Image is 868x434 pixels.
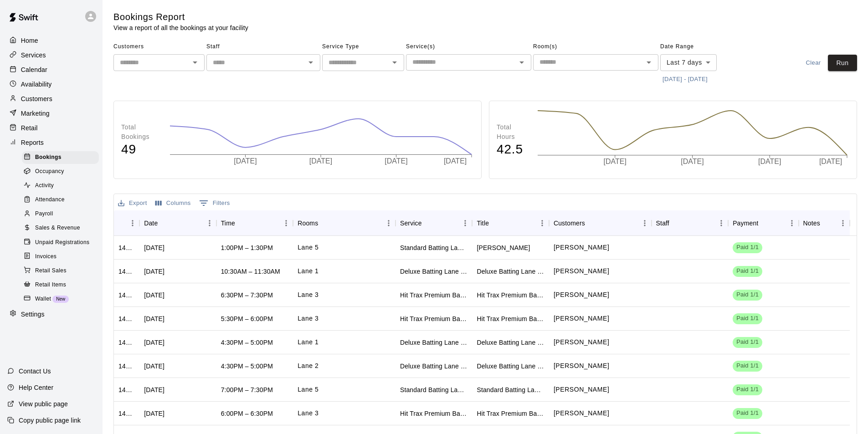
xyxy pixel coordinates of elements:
[395,210,473,236] div: Service
[642,56,655,69] button: Open
[144,314,164,323] div: Fri, Sep 12, 2025
[22,179,99,192] div: Activity
[21,80,52,89] p: Availability
[554,385,609,394] p: Cody Stone
[304,56,317,69] button: Open
[554,361,609,371] p: Dale Ladner
[400,409,468,418] div: Hit Trax Premium Batting/Pitching Lane (Baseball) (Sports Attack Hack Attack Jr. Pitching Machine)
[121,142,160,158] h4: 49
[7,77,95,91] div: Availability
[477,210,489,236] div: Title
[836,216,850,230] button: Menu
[309,157,332,165] tspan: [DATE]
[22,207,103,221] a: Payroll
[121,123,160,142] p: Total Bookings
[189,56,201,69] button: Open
[477,243,530,252] div: Stephen Zitterkopf
[221,385,273,394] div: 7:00PM – 7:30PM
[118,362,135,371] div: 1422404
[733,314,762,323] span: Paid 1/1
[660,54,717,71] div: Last 7 days
[554,337,609,347] p: Brad Palazzo
[35,281,66,290] span: Retail Items
[144,409,164,418] div: Thu, Sep 11, 2025
[221,314,273,323] div: 5:30PM – 6:00PM
[298,210,318,236] div: Rooms
[22,150,103,164] a: Bookings
[144,210,158,236] div: Date
[221,291,273,300] div: 6:30PM – 7:30PM
[144,291,164,300] div: Fri, Sep 12, 2025
[400,291,468,300] div: Hit Trax Premium Batting/Pitching Lane (Baseball) (Sports Attack Hack Attack Jr. Pitching Machine)
[113,23,248,32] p: View a report of all the bookings at your facility
[388,56,401,69] button: Open
[221,338,273,347] div: 4:30PM – 5:00PM
[477,362,544,371] div: Deluxe Batting Lane (Softball)
[206,40,320,54] span: Staff
[19,367,51,376] p: Contact Us
[7,63,95,77] a: Calendar
[22,278,103,292] a: Retail Items
[477,314,544,323] div: Hit Trax Premium Batting/Pitching Lane (Baseball) (Sports Attack Hack Attack Jr. Pitching Machine)
[52,296,69,301] span: New
[7,136,95,149] a: Reports
[799,210,850,236] div: Notes
[554,314,609,323] p: Ricky Hasty
[472,210,549,236] div: Title
[585,217,598,230] button: Sort
[652,210,729,236] div: Staff
[21,36,38,45] p: Home
[221,243,273,252] div: 1:00PM – 1:30PM
[19,383,53,392] p: Help Center
[21,51,46,60] p: Services
[118,314,135,323] div: 1422539
[22,165,99,178] div: Occupancy
[158,217,170,230] button: Sort
[733,267,762,276] span: Paid 1/1
[21,138,44,147] p: Reports
[22,164,103,179] a: Occupancy
[144,385,164,394] div: Fri, Sep 12, 2025
[758,158,781,166] tspan: [DATE]
[400,314,468,323] div: Hit Trax Premium Batting/Pitching Lane (Baseball) (Sports Attack Hack Attack Jr. Pitching Machine)
[221,362,273,371] div: 4:30PM – 5:00PM
[444,157,467,165] tspan: [DATE]
[477,291,544,300] div: Hit Trax Premium Batting/Pitching Lane (Baseball) (Sports Attack Hack Attack Jr. Pitching Machine)
[400,210,422,236] div: Service
[22,250,103,264] a: Invoices
[22,222,99,235] div: Sales & Revenue
[477,409,544,418] div: Hit Trax Premium Batting/Pitching Lane (Baseball) (Sports Attack Hack Attack Jr. Pitching Machine)
[7,48,95,62] div: Services
[7,34,95,47] a: Home
[22,292,103,306] a: WalletNew
[733,210,758,236] div: Payment
[733,409,762,418] span: Paid 1/1
[19,416,81,425] p: Copy public page link
[7,107,95,120] div: Marketing
[221,267,280,276] div: 10:30AM – 11:30AM
[515,56,528,69] button: Open
[385,157,407,165] tspan: [DATE]
[216,210,293,236] div: Time
[35,153,62,162] span: Bookings
[113,11,248,23] h5: Bookings Report
[21,94,52,103] p: Customers
[477,267,544,276] div: Deluxe Batting Lane (Baseball)
[21,123,38,133] p: Retail
[554,408,609,418] p: Jack Schwartz
[298,243,318,252] p: Lane 5
[549,210,652,236] div: Customers
[819,158,842,166] tspan: [DATE]
[669,217,682,230] button: Sort
[400,243,468,252] div: Standard Batting Lane (Softball or Baseball)
[298,361,318,371] p: Lane 2
[733,362,762,370] span: Paid 1/1
[35,266,67,276] span: Retail Sales
[497,123,528,142] p: Total Hours
[144,267,164,276] div: Sat, Sep 13, 2025
[221,210,235,236] div: Time
[22,235,103,250] a: Unpaid Registrations
[535,216,549,230] button: Menu
[7,92,95,106] div: Customers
